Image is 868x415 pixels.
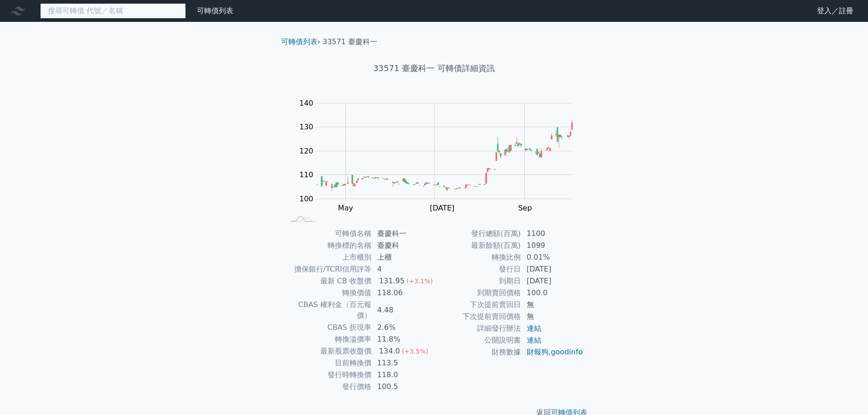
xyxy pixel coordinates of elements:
[377,346,402,357] div: 134.0
[281,36,320,47] li: ›
[285,322,372,333] td: CBAS 折現率
[299,195,313,203] tspan: 100
[372,357,434,369] td: 113.5
[434,240,521,251] td: 最新餘額(百萬)
[281,37,318,46] a: 可轉債列表
[299,147,313,155] tspan: 120
[434,275,521,287] td: 到期日
[274,62,595,75] h1: 33571 臺慶科一 可轉債詳細資訊
[372,369,434,381] td: 118.0
[285,381,372,393] td: 發行價格
[377,276,406,287] div: 131.95
[295,99,586,212] g: Chart
[285,357,372,369] td: 目前轉換價
[527,324,541,333] a: 連結
[521,251,584,263] td: 0.01%
[285,275,372,287] td: 最新 CB 收盤價
[285,369,372,381] td: 發行時轉換價
[521,240,584,251] td: 1099
[285,345,372,357] td: 最新股票收盤價
[338,204,353,212] tspan: May
[372,299,434,322] td: 4.48
[402,348,428,355] span: (+3.5%)
[372,251,434,263] td: 上櫃
[299,170,313,179] tspan: 110
[434,311,521,323] td: 下次提前賣回價格
[285,228,372,240] td: 可轉債名稱
[285,287,372,299] td: 轉換價值
[521,228,584,240] td: 1100
[430,204,454,212] tspan: [DATE]
[521,311,584,323] td: 無
[372,287,434,299] td: 118.06
[521,287,584,299] td: 100.0
[434,334,521,346] td: 公開說明書
[521,299,584,311] td: 無
[372,263,434,275] td: 4
[372,228,434,240] td: 臺慶科一
[40,3,186,19] input: 搜尋可轉債 代號／名稱
[551,348,583,356] a: goodinfo
[434,323,521,334] td: 詳細發行辦法
[285,299,372,322] td: CBAS 權利金（百元報價）
[518,204,532,212] tspan: Sep
[285,333,372,345] td: 轉換溢價率
[406,277,433,285] span: (+3.1%)
[434,251,521,263] td: 轉換比例
[527,336,541,344] a: 連結
[434,263,521,275] td: 發行日
[434,228,521,240] td: 發行總額(百萬)
[285,240,372,251] td: 轉換標的名稱
[323,36,377,47] li: 33571 臺慶科一
[299,99,313,108] tspan: 140
[299,123,313,131] tspan: 130
[521,275,584,287] td: [DATE]
[372,333,434,345] td: 11.8%
[285,263,372,275] td: 擔保銀行/TCRI信用評等
[521,346,584,358] td: ,
[434,287,521,299] td: 到期賣回價格
[810,4,861,18] a: 登入／註冊
[285,251,372,263] td: 上市櫃別
[527,348,549,356] a: 財報狗
[521,263,584,275] td: [DATE]
[372,240,434,251] td: 臺慶科
[434,299,521,311] td: 下次提前賣回日
[372,322,434,333] td: 2.6%
[434,346,521,358] td: 財務數據
[372,381,434,393] td: 100.5
[197,6,233,15] a: 可轉債列表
